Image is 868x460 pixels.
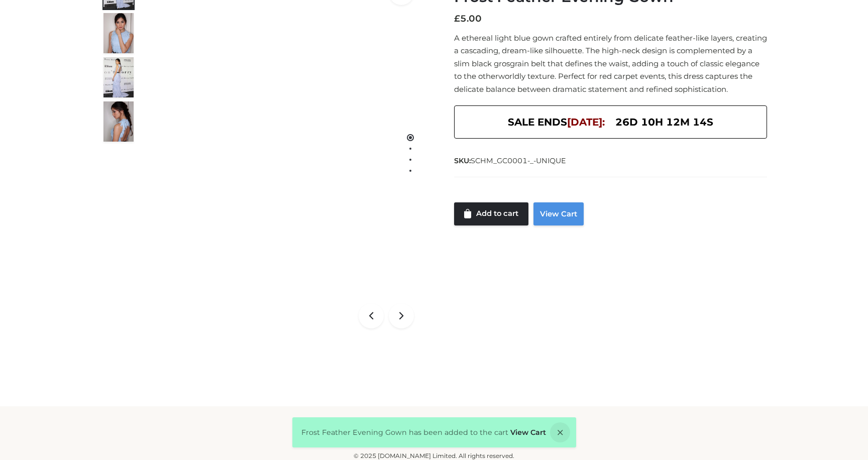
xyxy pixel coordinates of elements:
a: View Cart [510,428,546,437]
a: View Cart [533,202,584,225]
span: SCHM_GC0001-_-UNIQUE [471,156,566,165]
img: Screenshot-2024-10-29-at-9.59.44%E2%80%AFAM.jpg [103,13,134,53]
span: 26d 10h 12m 14s [615,113,713,131]
span: [DATE]: [567,116,605,128]
a: Add to cart [454,202,528,225]
p: A ethereal light blue gown crafted entirely from delicate feather-like layers, creating a cascadi... [454,32,767,96]
div: SALE ENDS [454,105,767,139]
span: SKU: [454,155,567,167]
div: Frost Feather Evening Gown has been added to the cart [292,417,576,447]
span: £ [454,13,460,24]
img: Screenshot-2024-10-29-at-9.59.50%E2%80%AFAM.jpg [103,101,134,142]
bdi: 5.00 [454,13,482,24]
img: Screenshot-2024-10-29-at-10.00.01%E2%80%AFAM.jpg [103,57,134,97]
